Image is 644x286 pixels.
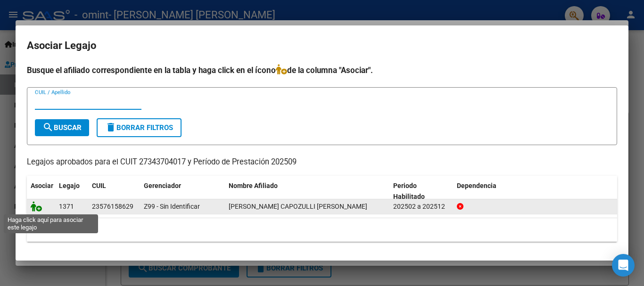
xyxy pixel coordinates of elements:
[97,118,182,137] button: Borrar Filtros
[105,123,173,132] span: Borrar Filtros
[27,37,617,55] h2: Asociar Legajo
[27,156,617,168] p: Legajos aprobados para el CUIT 27343704017 y Período de Prestación 202509
[59,182,80,189] span: Legajo
[453,176,618,207] datatable-header-cell: Dependencia
[42,123,82,132] span: Buscar
[35,119,89,136] button: Buscar
[389,176,453,207] datatable-header-cell: Periodo Habilitado
[55,176,88,207] datatable-header-cell: Legajo
[27,218,617,242] div: 1 registros
[144,203,200,210] span: Z99 - Sin Identificar
[92,182,106,189] span: CUIL
[59,203,74,210] span: 1371
[457,182,496,189] span: Dependencia
[105,122,116,133] mat-icon: delete
[612,254,635,277] div: Open Intercom Messenger
[92,201,133,212] div: 23576158629
[225,176,389,207] datatable-header-cell: Nombre Afiliado
[229,182,278,189] span: Nombre Afiliado
[27,64,617,76] h4: Busque el afiliado correspondiente en la tabla y haga click en el ícono de la columna "Asociar".
[393,182,425,200] span: Periodo Habilitado
[31,182,53,189] span: Asociar
[393,201,449,212] div: 202502 a 202512
[27,176,55,207] datatable-header-cell: Asociar
[88,176,140,207] datatable-header-cell: CUIL
[144,182,181,189] span: Gerenciador
[42,122,54,133] mat-icon: search
[140,176,225,207] datatable-header-cell: Gerenciador
[229,203,367,210] span: TOSI CAPOZULLI LUIGI TEO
